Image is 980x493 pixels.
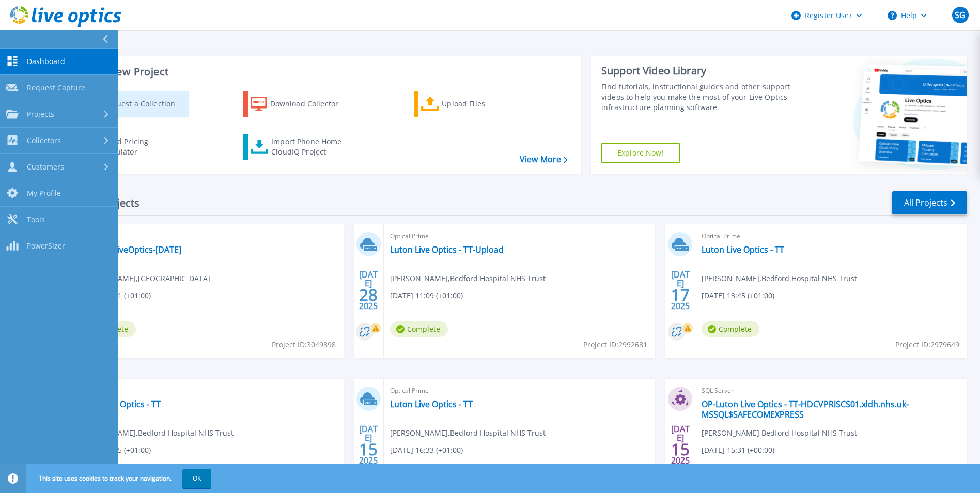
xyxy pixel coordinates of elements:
[601,82,793,113] div: Find tutorials, instructional guides and other support videos to help you make the most of your L...
[955,11,966,19] span: SG
[243,91,359,117] a: Download Collector
[359,426,378,464] div: [DATE] 2025
[702,230,961,242] span: Optical Prime
[359,445,378,454] span: 15
[27,241,65,251] span: PowerSizer
[583,339,647,350] span: Project ID: 2992681
[702,321,759,337] span: Complete
[702,385,961,396] span: SQL Server
[702,427,857,439] span: [PERSON_NAME] , Bedford Hospital NHS Trust
[103,94,185,114] div: Request a Collection
[601,64,793,78] div: Support Video Library
[390,427,546,439] span: [PERSON_NAME] , Bedford Hospital NHS Trust
[390,290,463,301] span: [DATE] 11:09 (+01:00)
[671,290,690,299] span: 17
[390,244,504,255] a: Luton Live Optics - TT-Upload
[390,230,649,242] span: Optical Prime
[892,191,967,214] a: All Projects
[359,290,378,299] span: 28
[73,66,567,78] h3: Start a New Project
[671,271,690,309] div: [DATE] 2025
[702,244,784,255] a: Luton Live Optics - TT
[442,94,524,114] div: Upload Files
[671,445,690,454] span: 15
[895,339,959,350] span: Project ID: 2979649
[28,469,211,488] span: This site uses cookies to track your navigation.
[272,339,336,350] span: Project ID: 3049898
[78,385,337,396] span: Optical Prime
[601,143,680,163] a: Explore Now!
[414,91,529,117] a: Upload Files
[390,273,546,284] span: [PERSON_NAME] , Bedford Hospital NHS Trust
[101,136,184,157] div: Cloud Pricing Calculator
[390,385,649,396] span: Optical Prime
[78,399,161,409] a: Luton Live Optics - TT
[73,134,189,160] a: Cloud Pricing Calculator
[27,57,65,66] span: Dashboard
[27,162,64,172] span: Customers
[78,427,234,439] span: [PERSON_NAME] , Bedford Hospital NHS Trust
[78,244,181,255] a: LBR_HCI_LiveOptics-[DATE]
[270,94,353,114] div: Download Collector
[671,426,690,464] div: [DATE] 2025
[27,136,61,145] span: Collectors
[78,230,337,242] span: Optical Prime
[702,273,857,284] span: [PERSON_NAME] , Bedford Hospital NHS Trust
[73,91,189,117] a: Request a Collection
[520,155,568,164] a: View More
[78,273,210,284] span: [PERSON_NAME] , [GEOGRAPHIC_DATA]
[271,136,352,157] div: Import Phone Home CloudIQ Project
[702,399,961,420] a: OP-Luton Live Optics - TT-HDCVPRISCS01.xldh.nhs.uk-MSSQL$SAFECOMEXPRESS
[182,469,211,488] button: OK
[359,271,378,309] div: [DATE] 2025
[27,110,54,119] span: Projects
[27,215,45,224] span: Tools
[390,399,473,409] a: Luton Live Optics - TT
[702,444,774,456] span: [DATE] 15:31 (+00:00)
[27,83,85,93] span: Request Capture
[27,189,61,198] span: My Profile
[390,321,448,337] span: Complete
[390,444,463,456] span: [DATE] 16:33 (+01:00)
[702,290,774,301] span: [DATE] 13:45 (+01:00)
